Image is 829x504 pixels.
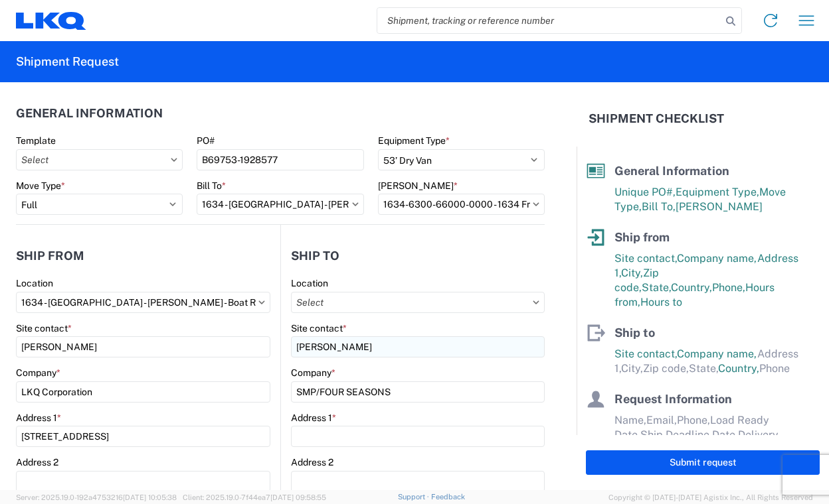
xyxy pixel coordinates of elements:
h2: Shipment Request [16,54,119,70]
input: Select [16,149,183,170]
label: Move Type [16,180,65,192]
span: City, [621,362,643,375]
span: Company name, [677,252,757,265]
span: Phone, [712,281,745,294]
label: Template [16,135,56,147]
span: Country, [718,362,759,375]
label: PO# [197,135,215,147]
span: Country, [671,281,712,294]
span: Request Information [614,392,732,406]
h2: Ship from [16,249,84,263]
span: Copyright © [DATE]-[DATE] Agistix Inc., All Rights Reserved [608,491,813,503]
span: Email, [646,414,677,426]
label: Company [291,367,335,379]
a: Feedback [431,493,465,501]
span: Phone [759,362,790,375]
label: Location [291,277,328,289]
span: Unique PO#, [614,186,676,198]
span: Client: 2025.19.0-7f44ea7 [183,493,326,501]
span: Bill To, [642,200,676,213]
span: Site contact, [614,347,677,360]
label: Address 1 [16,412,61,424]
span: Hours to [640,296,682,308]
label: Location [16,277,53,289]
span: State, [642,281,671,294]
label: Site contact [291,322,347,334]
h2: General Information [16,107,163,120]
span: State, [689,362,718,375]
input: Select [197,194,363,215]
span: Server: 2025.19.0-192a4753216 [16,493,177,501]
span: Ship Deadline Date, [640,428,738,441]
a: Support [398,493,431,501]
label: Bill To [197,180,226,192]
span: General Information [614,164,729,178]
button: Submit request [586,450,820,475]
h2: Ship to [291,249,339,263]
span: Zip code, [643,362,689,375]
span: Company name, [677,347,757,360]
span: [DATE] 10:05:38 [123,493,177,501]
label: Address 2 [16,456,58,468]
span: Equipment Type, [676,186,759,198]
span: Ship from [614,230,670,244]
input: Select [16,292,270,313]
span: Ship to [614,326,655,340]
span: Site contact, [614,252,677,265]
span: Phone, [677,414,710,426]
label: Site contact [16,322,72,334]
label: Address 1 [291,412,336,424]
label: Company [16,367,60,379]
span: Name, [614,414,646,426]
input: Select [291,292,545,313]
span: [PERSON_NAME] [676,200,763,213]
span: [DATE] 09:58:55 [270,493,326,501]
label: Address 2 [291,456,333,468]
span: City, [621,267,643,279]
input: Shipment, tracking or reference number [377,8,721,33]
h2: Shipment Checklist [589,111,724,127]
input: Select [378,194,545,215]
label: Equipment Type [378,135,450,147]
label: [PERSON_NAME] [378,180,458,192]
